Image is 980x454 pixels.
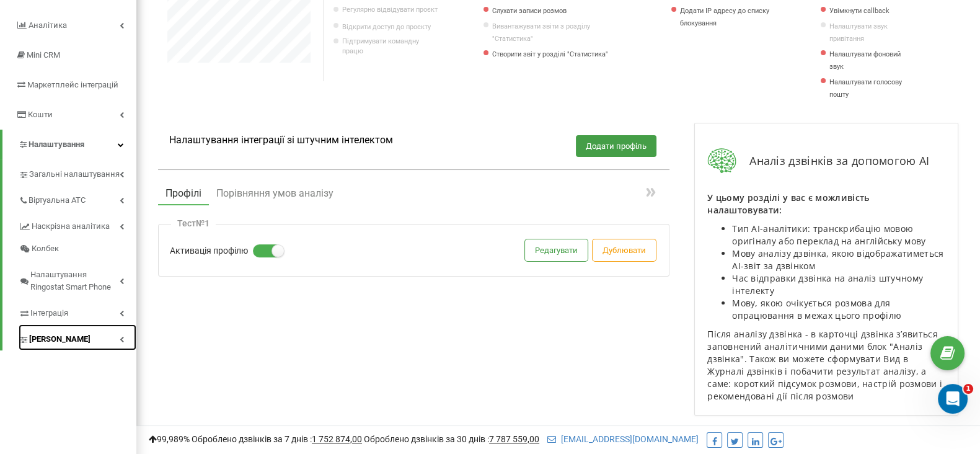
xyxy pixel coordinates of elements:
li: Час відправки дзвінка на аналіз штучному інтелекту [732,272,945,297]
span: 99,989% [149,434,190,444]
a: Віртуальна АТС [19,185,136,211]
a: Створити звіт у розділі "Статистика" [492,48,614,61]
iframe: Intercom live chat [938,384,968,414]
span: Оброблено дзвінків за 30 днів : [364,434,539,444]
p: Підтримувати командну працю [342,37,438,56]
u: 1 752 874,00 [312,434,362,444]
button: Профілі [158,182,209,206]
p: Після аналізу дзвінка - в карточці дзвінка зʼявиться заповнений аналітичними даними блок "Аналіз ... [707,328,945,403]
span: Інтеграція [30,307,68,319]
span: Налаштування [29,140,84,149]
a: Вивантажувати звіти з розділу "Статистика" [492,20,614,45]
button: Додати профіль [576,135,656,157]
li: Тип AI-аналітики: транскрибацію мовою оригіналу або переклад на англійську мову [732,223,945,247]
span: Віртуальна АТС [29,194,86,207]
span: Аналiтика [29,20,67,30]
a: Налаштувати голосову пошту [829,76,909,101]
span: Колбек [32,243,59,255]
span: Маркетплейс інтеграцій [27,80,118,89]
a: Колбек [19,238,136,260]
u: 7 787 559,00 [489,434,539,444]
span: [PERSON_NAME] [29,333,90,345]
span: Наскрізна аналітика [32,220,110,233]
a: Налаштувати фоновий звук [829,48,909,73]
label: Активація профілю [170,244,248,257]
span: Mini CRM [27,50,60,60]
a: Налаштувати звук привітання [829,20,909,45]
div: Тест№1 [171,218,216,229]
a: [PERSON_NAME] [19,324,136,350]
a: Інтеграція [19,298,136,324]
span: Оброблено дзвінків за 7 днів : [192,434,362,444]
span: Налаштування Ringostat Smart Phone [30,269,120,293]
a: Слухати записи розмов [492,5,614,17]
a: Налаштування [2,130,136,159]
h1: Налаштування інтеграції зі штучним інтелектом [169,134,393,146]
button: Редагувати [525,239,588,261]
a: Відкрити доступ до проєкту [342,21,438,33]
p: У цьому розділі у вас є можливість налаштовувати: [707,192,945,216]
button: Дублювати [593,239,656,261]
div: Аналіз дзвінків за допомогою AI [707,148,945,174]
button: Порівняння умов аналізу [209,182,341,205]
a: Увімкнути callback [829,5,909,17]
span: 1 [963,384,973,394]
a: Наскрізна аналітика [19,211,136,238]
a: Загальні налаштування [19,159,136,185]
a: Додати IP адресу до списку блокування [680,5,776,30]
li: Мову аналізу дзвінка, якою відображатиметься AI-звіт за дзвінком [732,247,945,272]
a: Налаштування Ringostat Smart Phone [19,260,136,298]
li: Мову, якою очікується розмова для опрацювання в межах цього профілю [732,297,945,322]
p: Регулярно відвідувати проєкт [342,5,438,15]
span: Загальні налаштування [29,168,120,180]
span: Кошти [28,110,53,119]
a: [EMAIL_ADDRESS][DOMAIN_NAME] [547,434,699,444]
